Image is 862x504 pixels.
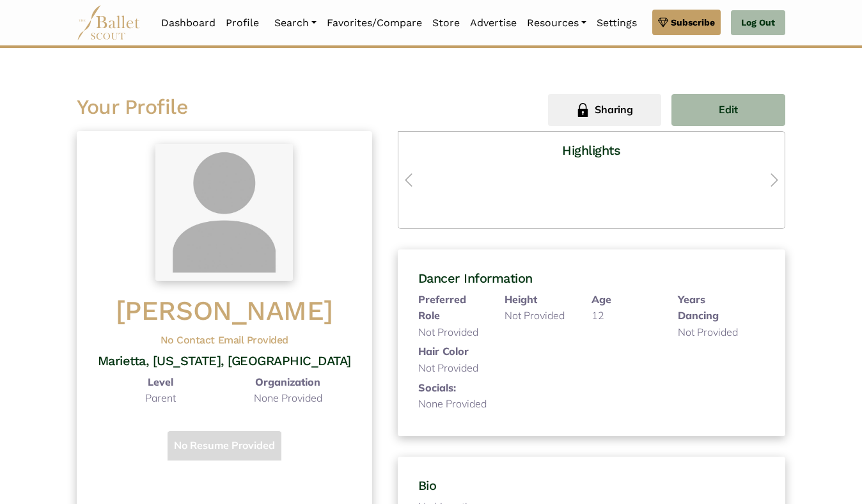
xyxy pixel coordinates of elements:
h4: Highlights [409,142,774,159]
span: Not [505,309,521,322]
h2: Your Profile [77,94,421,121]
h5: No Contact Email Provided [97,334,352,347]
span: Provided [524,309,565,322]
a: Dashboard [156,10,221,36]
a: Store [427,10,465,36]
b: Organization [255,375,320,388]
img: gem.svg [658,15,668,29]
b: Years Dancing [678,293,719,322]
b: Height [505,293,537,306]
p: None Provided [224,390,352,407]
span: Subscribe [671,15,715,29]
button: Edit [671,94,785,126]
span: Edit [719,102,738,118]
h4: Bio [418,477,765,494]
h1: [PERSON_NAME] [97,294,352,329]
span: Parent [145,391,176,404]
button: Sharing [548,94,662,126]
a: Search [269,10,322,36]
b: Hair Color [418,345,469,358]
p: None Provided [418,396,487,413]
span: Marietta, [US_STATE], [GEOGRAPHIC_DATA] [98,353,351,368]
b: Level [148,375,173,388]
a: Profile [221,10,264,36]
b: Preferred Role [418,293,466,322]
b: Age [592,293,611,306]
p: Not Provided [678,324,744,341]
span: Sharing [595,102,633,118]
a: Log Out [731,10,785,36]
img: dummy_profile_pic.jpg [155,144,293,281]
p: Not Provided [418,360,485,377]
h4: Dancer Information [418,270,765,287]
a: Favorites/Compare [322,10,427,36]
p: 12 [592,308,658,324]
a: Subscribe [652,10,721,35]
a: Settings [592,10,642,36]
p: Not Provided [418,324,485,341]
a: Advertise [465,10,522,36]
a: Resources [522,10,592,36]
b: Socials: [418,381,456,394]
